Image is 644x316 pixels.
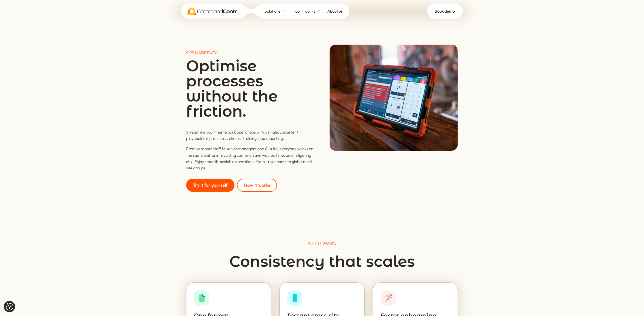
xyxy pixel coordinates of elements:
[186,50,314,56] p: OPS MADE EASY
[293,4,327,19] a: How it works
[186,129,314,171] div: Streamline your theme park operations with a single, consistent playbook for processes, checks, t...
[229,252,415,271] span: Consistency that scales
[186,146,314,171] p: From seasonal staff to senior managers and C-suite, everyone works on the same platform, avoiding...
[327,7,343,15] span: About us
[237,179,277,192] a: How it works
[327,4,349,19] a: About us
[265,7,280,15] span: Solutions
[186,58,314,121] h1: Optimise processes without the friction.
[186,179,234,192] a: Try it for yourself
[186,240,458,246] p: WHY IT WORKS
[265,4,293,19] a: Solutions
[6,303,13,310] img: Revisit consent button
[6,303,13,310] button: Consent Preferences
[330,45,458,151] img: Process optimisation & scale
[427,4,463,19] a: Book demo
[435,7,455,15] span: Book demo
[293,7,315,15] span: How it works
